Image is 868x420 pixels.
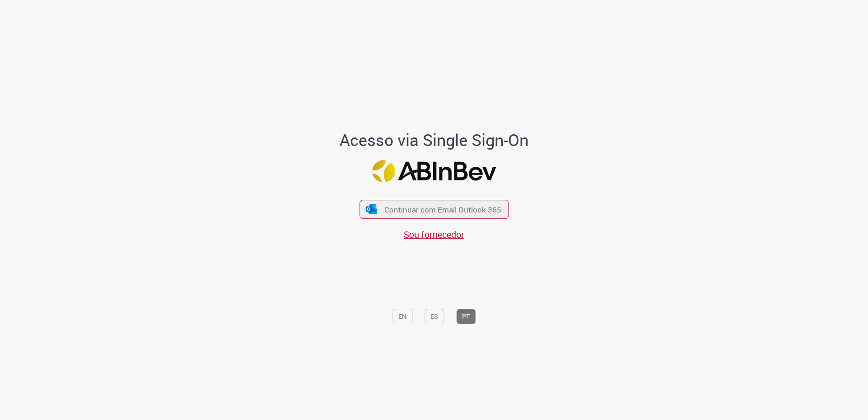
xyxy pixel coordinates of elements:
span: Continuar com Email Outlook 365 [384,204,501,215]
button: EN [392,309,412,324]
button: ícone Azure/Microsoft 360 Continuar com Email Outlook 365 [359,200,509,219]
button: ES [425,309,444,324]
button: PT [456,309,476,324]
img: ícone Azure/Microsoft 360 [365,204,378,214]
a: Sou fornecedor [404,228,464,241]
h1: Acesso via Single Sign-On [309,131,560,149]
img: Logo ABInBev [372,160,496,182]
